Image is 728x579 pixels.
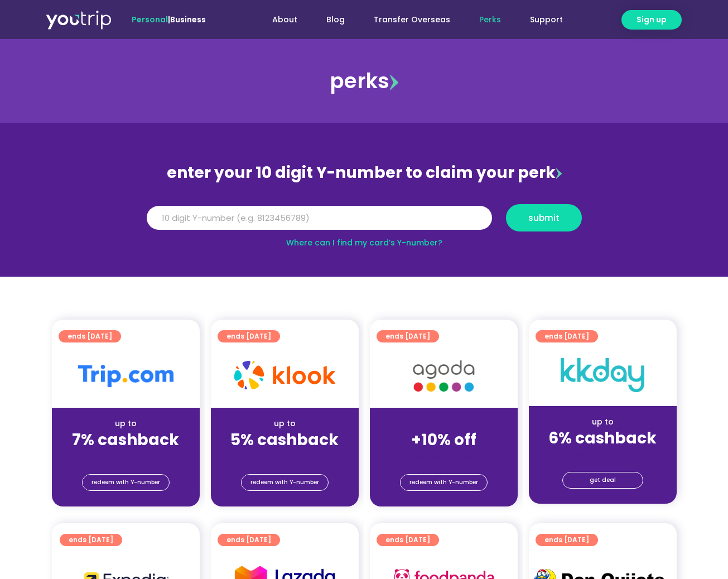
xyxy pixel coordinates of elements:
[536,534,598,546] a: ends [DATE]
[590,472,616,488] span: get deal
[230,429,339,451] strong: 5% cashback
[218,534,280,546] a: ends [DATE]
[220,418,350,430] div: up to
[220,450,350,462] div: (for stays only)
[400,474,488,491] a: redeem with Y-number
[359,9,465,30] a: Transfer Overseas
[538,416,668,428] div: up to
[385,534,430,546] span: ends [DATE]
[250,475,319,490] span: redeem with Y-number
[506,204,582,231] button: submit
[91,475,160,490] span: redeem with Y-number
[377,330,439,342] a: ends [DATE]
[241,474,329,491] a: redeem with Y-number
[515,9,577,30] a: Support
[72,429,179,451] strong: 7% cashback
[528,214,560,222] span: submit
[379,450,509,462] div: (for stays only)
[60,534,122,546] a: ends [DATE]
[69,534,113,546] span: ends [DATE]
[409,475,478,490] span: redeem with Y-number
[433,418,454,429] span: up to
[536,330,598,342] a: ends [DATE]
[621,10,682,30] a: Sign up
[548,427,657,449] strong: 6% cashback
[544,534,589,546] span: ends [DATE]
[147,206,492,230] input: 10 digit Y-number (e.g. 8123456789)
[61,450,191,462] div: (for stays only)
[147,204,582,240] form: Y Number
[286,237,442,248] a: Where can I find my card’s Y-number?
[411,429,476,451] strong: +10% off
[226,330,271,342] span: ends [DATE]
[132,14,206,25] span: |
[538,448,668,460] div: (for stays only)
[312,9,359,30] a: Blog
[258,9,312,30] a: About
[218,330,280,342] a: ends [DATE]
[637,14,667,26] span: Sign up
[226,534,271,546] span: ends [DATE]
[170,14,206,25] a: Business
[385,330,430,342] span: ends [DATE]
[377,534,439,546] a: ends [DATE]
[544,330,589,342] span: ends [DATE]
[132,14,168,25] span: Personal
[562,472,643,489] a: get deal
[465,9,515,30] a: Perks
[141,158,587,187] div: enter your 10 digit Y-number to claim your perk
[68,330,112,342] span: ends [DATE]
[82,474,170,491] a: redeem with Y-number
[59,330,121,342] a: ends [DATE]
[61,418,191,430] div: up to
[236,9,577,30] nav: Menu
